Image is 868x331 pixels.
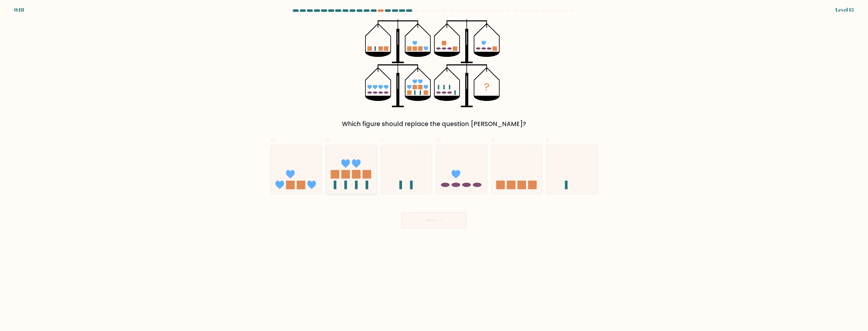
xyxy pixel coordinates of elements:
[401,212,467,228] button: Next
[381,135,386,145] span: c.
[835,6,854,14] div: Level 15
[326,135,332,145] span: b.
[484,80,490,94] tspan: ?
[546,135,550,145] span: f.
[491,135,497,145] span: e.
[270,135,277,145] span: a.
[436,135,442,145] span: d.
[14,6,24,14] div: 0:18
[274,119,594,129] div: Which figure should replace the question [PERSON_NAME]?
